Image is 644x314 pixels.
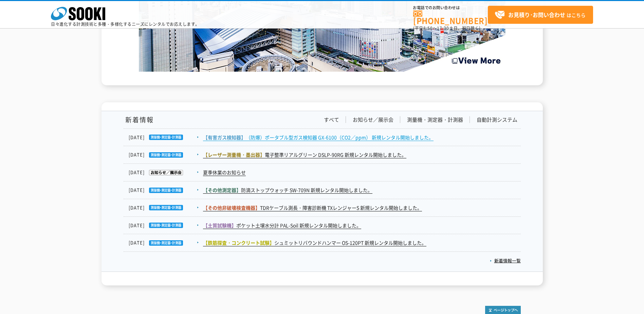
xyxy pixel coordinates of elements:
[51,22,200,26] p: 日々進化する計測技術と多種・多様化するニーズにレンタルでお応えします。
[145,135,183,140] img: 測量機・測定器・計測器
[203,134,246,141] span: 【有害ガス検知器】
[203,239,426,246] a: 【鉄筋探査・コンクリート試験】シュミットリバウンドハンマー OS-120PT 新規レンタル開始しました。
[203,222,236,229] span: 【土質試験機】
[488,6,593,24] a: お見積り･お問い合わせはこちら
[508,11,565,19] strong: お見積り･お問い合わせ
[477,116,517,123] a: 自動計測システム
[145,223,183,228] img: 測量機・測定器・計測器
[129,151,202,158] dt: [DATE]
[353,116,393,123] a: お知らせ／展示会
[129,187,202,194] dt: [DATE]
[129,204,202,211] dt: [DATE]
[203,134,434,141] a: 【有害ガス検知器】（防爆）ポータブル型ガス検知器 GX-6100（CO2／ppm） 新規レンタル開始しました。
[203,169,246,176] a: 夏季休業のお知らせ
[129,239,202,246] dt: [DATE]
[407,116,463,123] a: 測量機・測定器・計測器
[413,11,488,24] a: [PHONE_NUMBER]
[495,10,586,20] span: はこちら
[423,25,433,31] span: 8:50
[129,134,202,141] dt: [DATE]
[145,240,183,246] img: 測量機・測定器・計測器
[413,25,480,31] span: (平日 ～ 土日、祝日除く)
[129,169,202,176] dt: [DATE]
[145,152,183,158] img: 測量機・測定器・計測器
[124,116,154,123] h1: 新着情報
[203,151,406,158] a: 【レーザー測量機・墨出器】電子整準リアルグリーン DSLP-90RG 新規レンタル開始しました。
[203,187,372,194] a: 【その他測定器】防滴ストップウォッチ SW-709N 新規レンタル開始しました。
[145,170,183,175] img: お知らせ／展示会
[413,6,488,10] span: お電話でのお問い合わせは
[203,187,241,193] span: 【その他測定器】
[203,204,422,211] a: 【その他非破壊検査機器】TDRケーブル測長・障害診断機 TXレンジャーS 新規レンタル開始しました。
[324,116,339,123] a: すべて
[129,222,202,229] dt: [DATE]
[145,188,183,193] img: 測量機・測定器・計測器
[203,239,274,246] span: 【鉄筋探査・コンクリート試験】
[203,222,361,229] a: 【土質試験機】ポケット土壌水分計 PAL-Soil 新規レンタル開始しました。
[203,151,265,158] span: 【レーザー測量機・墨出器】
[437,25,449,31] span: 17:30
[145,205,183,210] img: 測量機・測定器・計測器
[490,257,521,264] a: 新着情報一覧
[139,65,505,71] a: Create the Future
[203,204,260,211] span: 【その他非破壊検査機器】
